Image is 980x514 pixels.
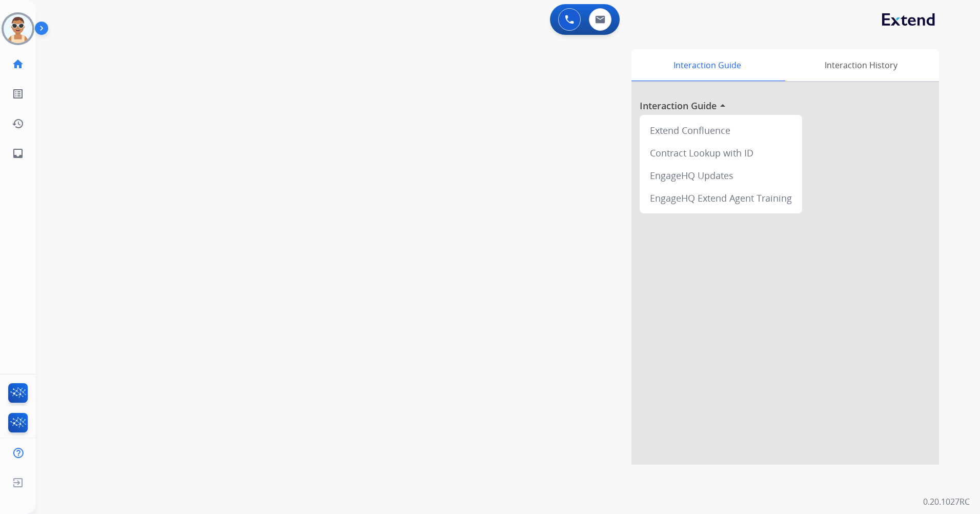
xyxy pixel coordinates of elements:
[644,164,798,187] div: EngageHQ Updates
[631,49,783,81] div: Interaction Guide
[644,142,798,164] div: Contract Lookup with ID
[12,147,24,160] mat-icon: inbox
[644,119,798,142] div: Extend Confluence
[12,58,24,70] mat-icon: home
[644,187,798,209] div: EngageHQ Extend Agent Training
[923,496,970,508] p: 0.20.1027RC
[4,14,32,43] img: avatar
[12,117,24,130] mat-icon: history
[783,49,939,81] div: Interaction History
[12,88,24,100] mat-icon: list_alt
